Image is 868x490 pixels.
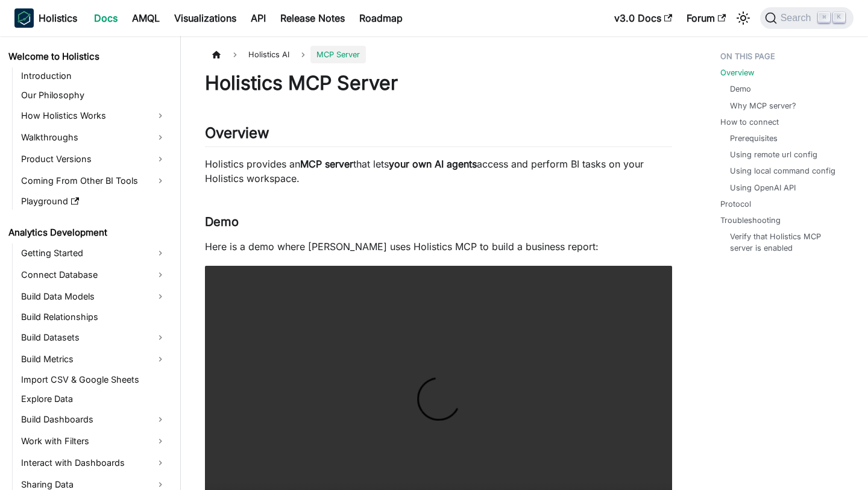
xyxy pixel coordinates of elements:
[17,87,170,104] a: Our Philosophy
[205,46,228,63] a: Home page
[17,350,170,369] a: Build Metrics
[5,48,170,65] a: Welcome to Holistics
[730,100,796,112] a: Why MCP server?
[730,165,835,177] a: Using local command config
[167,8,244,28] a: Visualizations
[833,12,845,23] kbd: K
[730,182,796,193] a: Using OpenAI API
[17,410,170,429] a: Build Dashboards
[352,8,410,28] a: Roadmap
[17,68,170,84] a: Introduction
[720,67,754,78] a: Overview
[679,8,733,28] a: Forum
[87,8,125,28] a: Docs
[310,46,366,63] span: MCP Server
[242,46,295,63] span: Holistics AI
[607,8,679,28] a: v3.0 Docs
[17,193,170,210] a: Playground
[730,231,844,254] a: Verify that Holistics MCP server is enabled
[720,116,779,128] a: How to connect
[17,309,170,325] a: Build Relationships
[17,371,170,388] a: Import CSV & Google Sheets
[17,149,170,169] a: Product Versions
[734,8,753,28] button: Switch between dark and light mode (currently light mode)
[17,106,170,125] a: How Holistics Works
[720,198,751,210] a: Protocol
[17,128,170,147] a: Walkthroughs
[777,13,819,24] span: Search
[730,83,751,95] a: Demo
[17,171,170,190] a: Coming From Other BI Tools
[17,243,170,263] a: Getting Started
[730,133,778,144] a: Prerequisites
[300,158,353,170] strong: MCP server
[5,224,170,241] a: Analytics Development
[205,157,672,186] p: Holistics provides an that lets access and perform BI tasks on your Holistics workspace.
[39,11,77,25] b: Holistics
[14,8,77,28] a: HolisticsHolistics
[17,432,170,451] a: Work with Filters
[205,124,672,147] h2: Overview
[205,215,672,230] h3: Demo
[17,265,170,284] a: Connect Database
[17,287,170,306] a: Build Data Models
[17,391,170,407] a: Explore Data
[205,46,672,63] nav: Breadcrumbs
[760,7,854,29] button: Search (Command+K)
[125,8,167,28] a: AMQL
[720,215,781,226] a: Troubleshooting
[244,8,273,28] a: API
[389,158,477,170] strong: your own AI agents
[273,8,352,28] a: Release Notes
[818,12,830,23] kbd: ⌘
[17,328,170,347] a: Build Datasets
[205,239,672,254] p: Here is a demo where [PERSON_NAME] uses Holistics MCP to build a business report:
[730,149,817,160] a: Using remote url config
[205,71,672,95] h1: Holistics MCP Server
[17,453,170,473] a: Interact with Dashboards
[14,8,34,28] img: Holistics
